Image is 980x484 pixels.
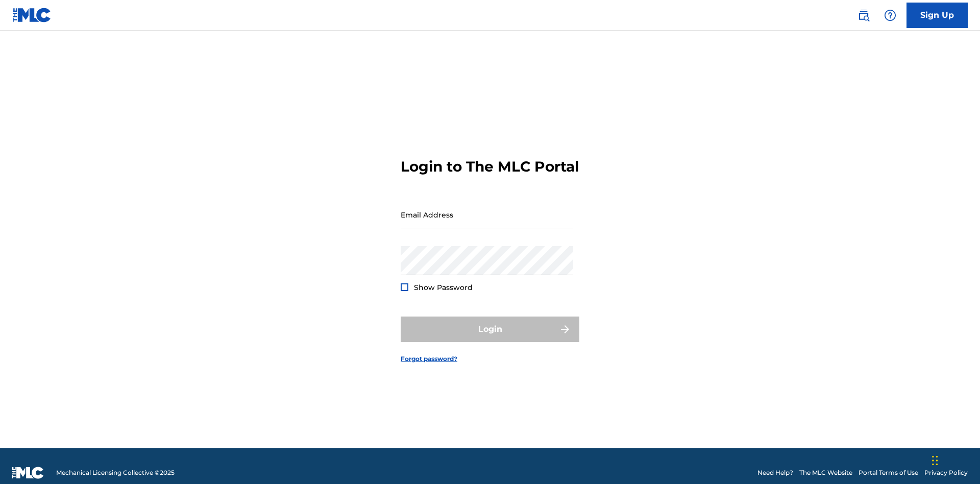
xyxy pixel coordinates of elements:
[799,468,852,477] a: The MLC Website
[12,8,52,22] img: MLC Logo
[757,468,793,477] a: Need Help?
[857,9,870,21] img: search
[401,158,579,176] h3: Login to The MLC Portal
[859,468,918,477] a: Portal Terms of Use
[853,5,874,26] a: Public Search
[401,354,457,364] a: Forgot password?
[929,435,980,484] iframe: Chat Widget
[924,468,968,477] a: Privacy Policy
[884,9,896,21] img: help
[56,468,175,477] span: Mechanical Licensing Collective © 2025
[932,445,938,476] div: Drag
[906,3,968,28] a: Sign Up
[414,283,473,292] span: Show Password
[880,5,900,26] div: Help
[12,467,44,479] img: logo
